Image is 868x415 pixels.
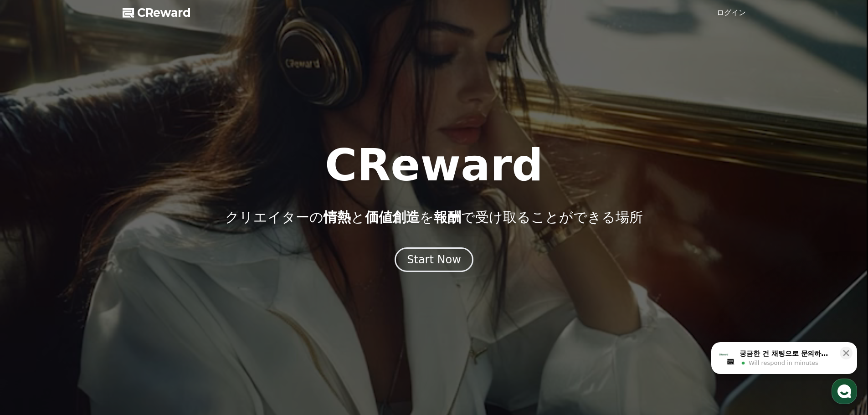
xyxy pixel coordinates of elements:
span: CReward [137,5,191,20]
span: 価値創造 [365,209,420,225]
a: ログイン [717,7,746,18]
div: Start Now [407,252,461,267]
a: Start Now [395,256,473,265]
button: Start Now [395,247,473,272]
p: クリエイターの と を で受け取ることができる場所 [225,209,643,225]
h1: CReward [325,143,543,187]
span: 情熱 [324,209,351,225]
a: CReward [123,5,191,20]
span: 報酬 [434,209,461,225]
